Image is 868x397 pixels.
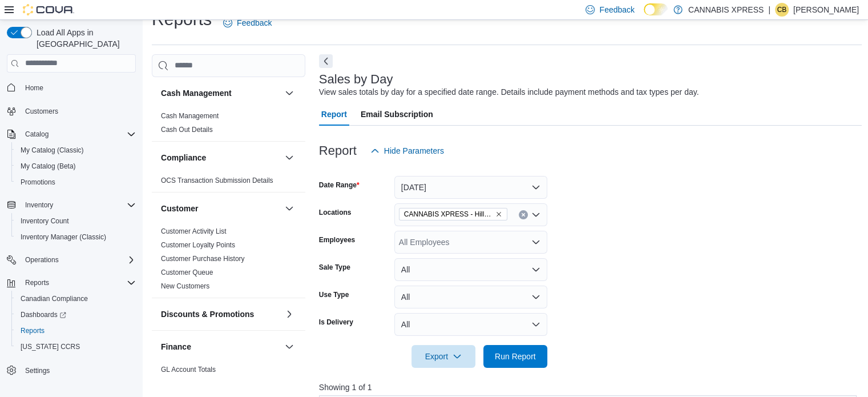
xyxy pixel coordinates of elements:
[21,81,136,95] span: Home
[161,241,235,249] a: Customer Loyalty Points
[768,3,770,17] p: |
[152,224,305,298] div: Customer
[319,144,357,158] h3: Report
[319,290,349,299] label: Use Type
[161,111,219,121] span: Cash Management
[161,254,245,263] span: Customer Purchase History
[23,4,74,15] img: Cova
[16,340,84,354] a: [US_STATE] CCRS
[25,255,59,264] span: Operations
[21,253,63,267] button: Operations
[219,11,276,34] a: Feedback
[16,230,136,244] span: Inventory Manager (Classic)
[16,292,92,306] a: Canadian Compliance
[394,286,547,308] button: All
[161,227,227,235] a: Customer Activity List
[21,310,66,319] span: Dashboards
[161,227,227,236] span: Customer Activity List
[21,198,58,212] button: Inventory
[161,341,280,352] button: Finance
[319,208,352,217] label: Locations
[531,210,540,219] button: Open list of options
[399,208,507,220] span: CANNABIS XPRESS - Hillsdale (Penetanguishene Road)
[21,104,136,118] span: Customers
[2,252,140,268] button: Operations
[16,143,88,157] a: My Catalog (Classic)
[2,275,140,291] button: Reports
[319,86,699,98] div: View sales totals by day for a specified date range. Details include payment methods and tax type...
[21,127,136,141] span: Catalog
[21,326,45,335] span: Reports
[21,294,88,303] span: Canadian Compliance
[319,263,350,272] label: Sale Type
[282,151,296,165] button: Compliance
[16,159,80,173] a: My Catalog (Beta)
[25,278,49,287] span: Reports
[16,308,71,322] a: Dashboards
[11,323,140,339] button: Reports
[161,268,213,276] a: Customer Queue
[152,174,305,192] div: Compliance
[2,103,140,119] button: Customers
[161,341,191,352] h3: Finance
[161,308,254,320] h3: Discounts & Promotions
[394,313,547,336] button: All
[161,125,213,134] span: Cash Out Details
[161,308,280,320] button: Discounts & Promotions
[2,197,140,213] button: Inventory
[519,210,528,219] button: Clear input
[319,318,353,327] label: Is Delivery
[21,232,106,242] span: Inventory Manager (Classic)
[16,159,136,173] span: My Catalog (Beta)
[319,54,333,68] button: Next
[161,152,280,163] button: Compliance
[21,253,136,267] span: Operations
[16,292,136,306] span: Canadian Compliance
[161,282,209,291] span: New Customers
[11,174,140,190] button: Promotions
[11,339,140,355] button: [US_STATE] CCRS
[319,235,355,244] label: Employees
[161,282,209,290] a: New Customers
[394,176,547,199] button: [DATE]
[21,146,84,155] span: My Catalog (Classic)
[11,291,140,307] button: Canadian Compliance
[11,229,140,245] button: Inventory Manager (Classic)
[16,340,136,354] span: Washington CCRS
[495,211,502,218] button: Remove CANNABIS XPRESS - Hillsdale (Penetanguishene Road) from selection in this group
[11,158,140,174] button: My Catalog (Beta)
[152,109,305,141] div: Cash Management
[25,130,49,139] span: Catalog
[21,276,136,290] span: Reports
[21,105,63,118] a: Customers
[319,382,862,393] p: Showing 1 of 1
[21,81,48,95] a: Home
[161,268,213,277] span: Customer Queue
[16,308,136,322] span: Dashboards
[161,240,235,250] span: Customer Loyalty Points
[21,216,69,226] span: Inventory Count
[16,175,60,189] a: Promotions
[161,176,273,185] span: OCS Transaction Submission Details
[161,112,219,120] a: Cash Management
[2,79,140,96] button: Home
[161,366,216,374] a: GL Account Totals
[282,202,296,215] button: Customer
[16,214,136,228] span: Inventory Count
[777,3,787,17] span: CB
[25,107,58,116] span: Customers
[775,3,789,17] div: Christine Baker
[16,143,136,157] span: My Catalog (Classic)
[161,203,198,214] h3: Customer
[21,342,80,351] span: [US_STATE] CCRS
[16,324,49,338] a: Reports
[411,345,475,368] button: Export
[32,27,136,50] span: Load All Apps in [GEOGRAPHIC_DATA]
[319,181,360,190] label: Date Range
[2,126,140,142] button: Catalog
[2,362,140,378] button: Settings
[321,103,347,126] span: Report
[16,324,136,338] span: Reports
[161,255,245,263] a: Customer Purchase History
